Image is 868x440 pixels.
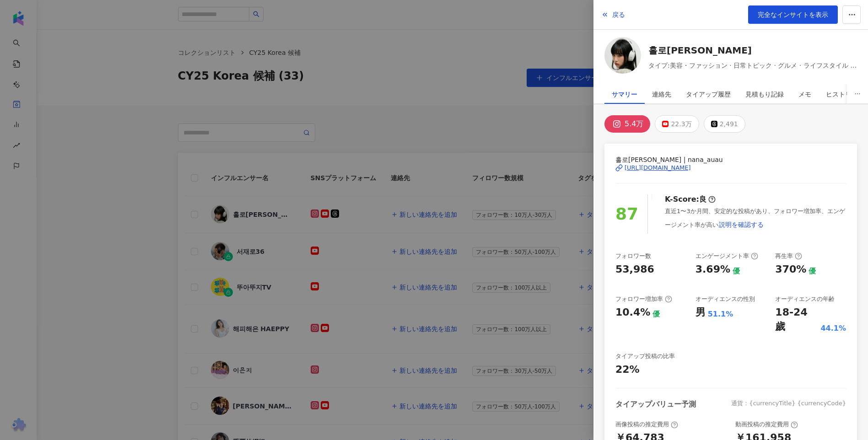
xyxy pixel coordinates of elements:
[615,363,640,377] div: 22%
[615,263,654,277] div: 53,986
[615,164,846,172] a: [URL][DOMAIN_NAME]
[798,85,811,103] div: メモ
[604,37,641,77] a: KOL Avatar
[820,323,846,333] div: 44.1%
[708,309,733,319] div: 51.1%
[720,118,738,130] div: 2,491
[671,118,691,130] div: 22.3万
[699,194,706,204] div: 良
[847,84,868,104] button: ellipsis
[612,85,637,103] div: サマリー
[686,85,731,103] div: タイアップ履歴
[775,306,818,334] div: 18-24 歲
[775,252,802,260] div: 再生率
[731,399,846,409] div: 通貨：{currencyTitle} {currencyCode}
[809,266,816,276] div: 優
[719,221,764,228] span: 説明を確認する
[604,37,641,74] img: KOL Avatar
[615,201,638,227] div: 87
[745,85,784,103] div: 見積もり記録
[695,295,755,303] div: オーディエンスの性別
[695,263,730,277] div: 3.69%
[604,115,650,133] button: 5.4万
[665,194,716,204] div: K-Score :
[655,115,699,133] button: 22.3万
[601,5,625,24] button: 戻る
[612,11,625,18] span: 戻る
[665,207,846,234] div: 直近1〜3か月間、安定的な投稿があり、フォロワー増加率、エンゲージメント率が高い
[826,85,858,103] div: ヒストリー
[615,252,651,260] div: フォロワー数
[625,164,691,172] div: [URL][DOMAIN_NAME]
[695,306,706,320] div: 男
[718,215,764,234] button: 説明を確認する
[704,115,745,133] button: 2,491
[615,295,672,303] div: フォロワー増加率
[695,252,758,260] div: エンゲージメント率
[652,309,660,319] div: 優
[615,399,696,409] div: タイアップバリュー予測
[615,420,678,429] div: 画像投稿の推定費用
[733,266,740,276] div: 優
[854,91,861,97] span: ellipsis
[625,118,643,130] div: 5.4万
[615,306,650,320] div: 10.4%
[735,420,798,429] div: 動画投稿の推定費用
[775,295,835,303] div: オーディエンスの年齢
[648,60,857,70] span: タイプ:美容・ファッション · 日常トピック · グルメ · ライフスタイル · 旅行
[748,5,838,24] a: 完全なインサイトを表示
[615,155,846,165] span: 홀로[PERSON_NAME] | nana_auau
[758,11,828,18] span: 完全なインサイトを表示
[648,44,857,57] a: 홀로[PERSON_NAME]
[775,263,806,277] div: 370%
[652,85,671,103] div: 連絡先
[615,352,675,360] div: タイアップ投稿の比率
